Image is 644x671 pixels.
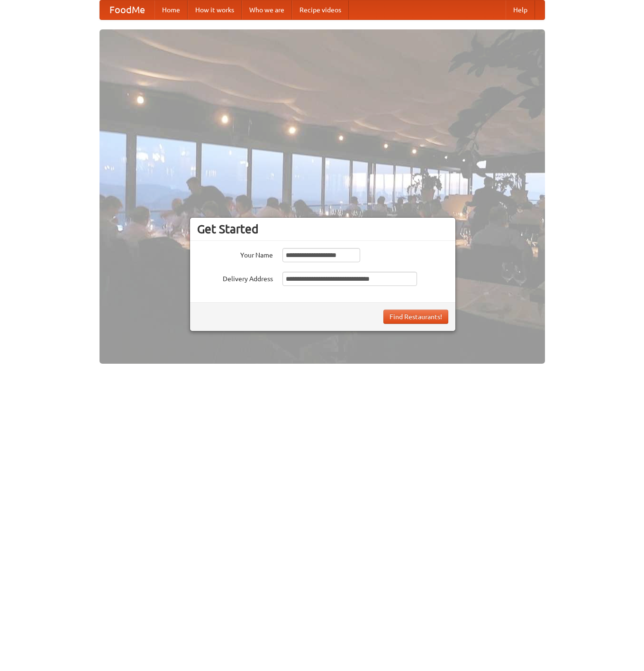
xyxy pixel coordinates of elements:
label: Delivery Address [197,272,273,284]
a: Home [154,0,188,19]
a: Help [506,0,535,19]
h3: Get Started [197,222,448,236]
a: Who we are [242,0,292,19]
label: Your Name [197,248,273,260]
button: Find Restaurants! [383,310,448,324]
a: Recipe videos [292,0,349,19]
a: How it works [188,0,242,19]
a: FoodMe [100,0,154,19]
